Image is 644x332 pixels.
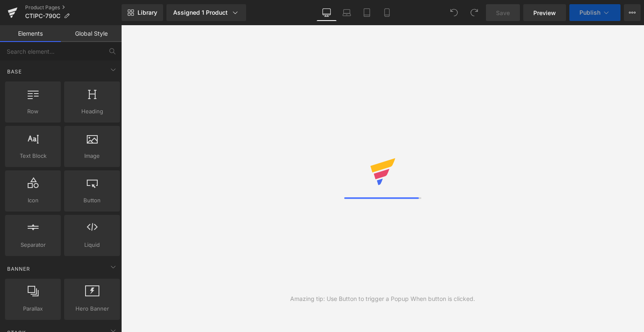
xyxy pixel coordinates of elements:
a: Preview [523,4,566,21]
button: Publish [569,4,621,21]
a: Tablet [357,4,377,21]
span: Button [67,196,117,205]
span: Parallax [8,304,58,313]
a: Global Style [61,25,122,42]
span: Row [8,107,58,116]
span: Preview [533,8,556,17]
a: Mobile [377,4,397,21]
a: Laptop [337,4,357,21]
button: Redo [466,4,483,21]
span: Banner [6,265,31,273]
div: Assigned 1 Product [173,8,239,17]
span: Hero Banner [67,304,117,313]
button: Undo [446,4,462,21]
a: New Library [122,4,163,21]
span: Separator [8,241,58,249]
span: Heading [67,107,117,116]
span: Library [138,9,157,16]
span: Liquid [67,241,117,249]
button: More [624,4,641,21]
span: Text Block [8,152,58,160]
span: Publish [579,9,600,16]
div: Amazing tip: Use Button to trigger a Popup When button is clicked. [290,294,475,303]
span: Image [67,152,117,160]
span: CTIPC-790C [25,13,60,19]
a: Product Pages [25,4,122,11]
span: Icon [8,196,58,205]
a: Desktop [317,4,337,21]
span: Save [496,8,510,17]
span: Base [6,68,23,76]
